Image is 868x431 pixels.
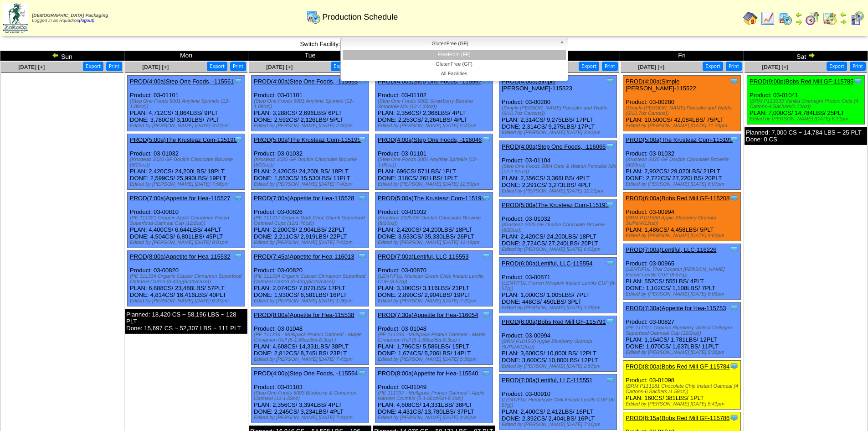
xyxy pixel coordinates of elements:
div: (BRM P101560 Apple Blueberry Granola SUPs(4/12oz)) [502,339,616,350]
button: Export [827,62,847,71]
img: Tooltip [729,362,739,371]
div: Product: 03-01103 PLAN: 2,356CS / 3,394LBS / 4PLT DONE: 2,245CS / 3,234LBS / 4PLT [252,368,369,423]
div: Product: 03-00871 PLAN: 1,000CS / 1,005LBS / 7PLT DONE: 448CS / 450LBS / 3PLT [499,258,617,313]
a: PROD(7:00a)Lentiful, LLC-115551 [502,377,592,384]
img: Tooltip [482,369,491,378]
img: Tooltip [729,193,739,203]
div: Edited by [PERSON_NAME] [DATE] 2:46pm [254,123,369,129]
div: Product: 03-01041 PLAN: 7,000CS / 14,784LBS / 25PLT [747,76,865,125]
div: Edited by [PERSON_NAME] [DATE] 12:59pm [378,182,493,187]
img: Tooltip [606,142,615,151]
div: (BRM P111181 Chocolate Chip Instant Oatmeal (4 Cartons-6 Sachets /1.59oz)) [626,384,740,395]
div: Product: 03-00280 PLAN: 10,500CS / 42,084LBS / 75PLT [623,76,741,131]
a: [DATE] [+] [638,64,664,70]
div: (Krusteaz 2025 GF Double Chocolate Brownie (8/20oz)) [626,157,740,168]
a: PROD(7:00a)Lentiful, LLC-116226 [626,246,716,253]
span: Logged in as Rquadros [32,13,108,23]
div: Edited by [PERSON_NAME] [DATE] 7:40pm [254,182,369,187]
div: Product: 03-01032 PLAN: 2,420CS / 24,200LBS / 18PLT DONE: 2,724CS / 27,240LBS / 20PLT [499,199,617,255]
img: Tooltip [606,317,615,326]
div: (Step One Foods 5001 Anytime Sprinkle (12-1.09oz)) [254,99,369,109]
div: Edited by [PERSON_NAME] [DATE] 6:37pm [130,298,245,304]
div: Product: 03-01098 PLAN: 160CS / 381LBS / 1PLT [623,361,741,410]
div: (PE 111336 - Multipack Protein Oatmeal - Maple Cinnamon Roll (5-1.66oz/6ct-8.3oz) ) [254,332,369,343]
div: Product: 03-01101 PLAN: 3,288CS / 2,696LBS / 6PLT DONE: 2,592CS / 2,126LBS / 5PLT [252,76,369,131]
div: Product: 03-00280 PLAN: 2,314CS / 9,275LBS / 17PLT DONE: 2,314CS / 9,275LBS / 17PLT [499,76,617,138]
a: PROD(5:00a)The Krusteaz Com-115195 [254,136,361,143]
div: (BRM P111033 Vanilla Overnight Protein Oats (4 Cartons-4 Sachets/2.12oz)) [750,99,864,109]
a: [DATE] [+] [18,64,45,70]
a: PROD(4:00p)Step One Foods, -115564 [254,370,358,377]
a: [DATE] [+] [266,64,293,70]
div: Product: 03-00870 PLAN: 3,100CS / 3,116LBS / 21PLT DONE: 2,890CS / 2,904LBS / 19PLT [375,251,493,306]
img: Tooltip [482,193,491,203]
button: Print [850,62,866,71]
a: PROD(4:00a)Step One Foods, -115561 [130,78,234,85]
div: Product: 03-00965 PLAN: 552CS / 555LBS / 4PLT DONE: 1,102CS / 1,108LBS / 7PLT [623,244,741,300]
li: FreeFrom (FF) [343,50,566,60]
div: Edited by [PERSON_NAME] [DATE] 6:11pm [750,116,864,122]
td: Mon [124,51,248,61]
img: Tooltip [358,135,367,144]
a: PROD(9:00p)Bobs Red Mill GF-115785 [750,78,853,85]
a: PROD(7:00a)Appetite for Hea-115528 [254,195,354,202]
td: Sun [0,51,124,61]
div: Edited by [PERSON_NAME] [DATE] 7:43pm [254,357,369,362]
span: [DEMOGRAPHIC_DATA] Packaging [32,13,108,18]
img: arrowleft.gif [840,11,847,18]
a: PROD(4:00a)Simple [PERSON_NAME]-115522 [626,78,696,92]
div: (Step One Foods 5004 Oats & Walnut Pancake Mix (12-1.91oz)) [502,164,616,175]
div: (LENTIFUL Homestyle Chili Instant Lentils CUP (8-57g)) [502,397,616,408]
div: Product: 03-01049 PLAN: 4,608CS / 14,331LBS / 38PLT DONE: 4,431CS / 13,780LBS / 37PLT [375,368,493,423]
div: Product: 03-01101 PLAN: 4,712CS / 3,864LBS / 9PLT DONE: 3,780CS / 3,100LBS / 7PLT [128,76,245,131]
div: Edited by [PERSON_NAME] [DATE] 7:33pm [378,298,493,304]
img: Tooltip [358,310,367,319]
div: (PE 111337 - Multipack Protein Oatmeal - Apple Harvest Crumble (5-1.66oz/6ct-8.3oz)) [378,390,493,401]
div: (Krusteaz 2025 GF Double Chocolate Brownie (8/20oz)) [130,157,245,168]
button: Print [106,62,122,71]
img: Tooltip [482,310,491,319]
img: Tooltip [234,135,243,144]
td: Tue [248,51,372,61]
a: PROD(6:00a)Lentiful, LLC-115554 [502,260,592,267]
div: Product: 03-00910 PLAN: 2,400CS / 2,412LBS / 16PLT DONE: 2,392CS / 2,404LBS / 16PLT [499,374,617,430]
div: (BRM P101560 Apple Blueberry Granola SUPs(4/12oz)) [626,215,740,226]
img: calendarcustomer.gif [850,11,864,26]
img: Tooltip [729,303,739,312]
div: Edited by [PERSON_NAME] [DATE] 4:36pm [378,415,493,421]
button: Print [726,62,742,71]
a: (logout) [79,18,94,23]
a: PROD(8:00a)Appetite for Hea-115532 [130,253,230,260]
div: Edited by [PERSON_NAME] [DATE] 1:28pm [502,305,616,311]
div: Planned: 7,000 CS ~ 14,784 LBS ~ 25 PLT Done: 0 CS [745,127,867,145]
img: Tooltip [729,135,739,144]
img: calendarprod.gif [778,11,792,26]
div: Product: 03-01032 PLAN: 2,420CS / 24,200LBS / 18PLT DONE: 3,533CS / 35,330LBS / 26PLT [375,192,493,248]
img: arrowright.gif [808,52,815,59]
img: Tooltip [482,135,491,144]
div: (Step One Foods 5002 Strawberry Banana Smoothie Mix (12-1.34oz)) [378,99,493,109]
div: Product: 03-00820 PLAN: 6,888CS / 23,488LBS / 57PLT DONE: 4,814CS / 16,416LBS / 40PLT [128,251,245,306]
div: (Simple [PERSON_NAME] Pancake and Waffle (6/10.7oz Cartons)) [626,105,740,116]
img: arrowleft.gif [52,52,59,59]
div: Edited by [PERSON_NAME] [DATE] 7:42pm [254,240,369,245]
div: Edited by [PERSON_NAME] [DATE] 9:03pm [626,233,740,239]
a: [DATE] [+] [142,64,169,70]
div: Edited by [PERSON_NAME] [DATE] 6:07pm [626,182,740,187]
img: calendarinout.gif [822,11,837,26]
div: (Step One Foods 5001 Anytime Sprinkle (12-1.09oz)) [378,157,493,168]
button: Export [207,62,227,71]
div: Planned: 18,420 CS ~ 58,196 LBS ~ 128 PLT Done: 15,697 CS ~ 52,307 LBS ~ 111 PLT [125,309,247,334]
a: PROD(7:00a)Appetite for Hea-115527 [130,195,230,202]
img: arrowright.gif [840,18,847,26]
button: Export [331,62,351,71]
img: Tooltip [606,77,615,86]
div: Product: 03-01104 PLAN: 2,356CS / 3,366LBS / 4PLT DONE: 2,291CS / 3,273LBS / 4PLT [499,141,617,197]
div: Product: 03-01032 PLAN: 2,902CS / 29,020LBS / 21PLT DONE: 2,722CS / 27,220LBS / 20PLT [623,134,741,190]
img: Tooltip [606,200,615,209]
div: Product: 03-00820 PLAN: 2,074CS / 7,072LBS / 17PLT DONE: 1,930CS / 6,581LBS / 16PLT [252,251,369,306]
button: Print [602,62,618,71]
a: PROD(8:15a)Bobs Red Mill GF-115786 [626,415,729,421]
